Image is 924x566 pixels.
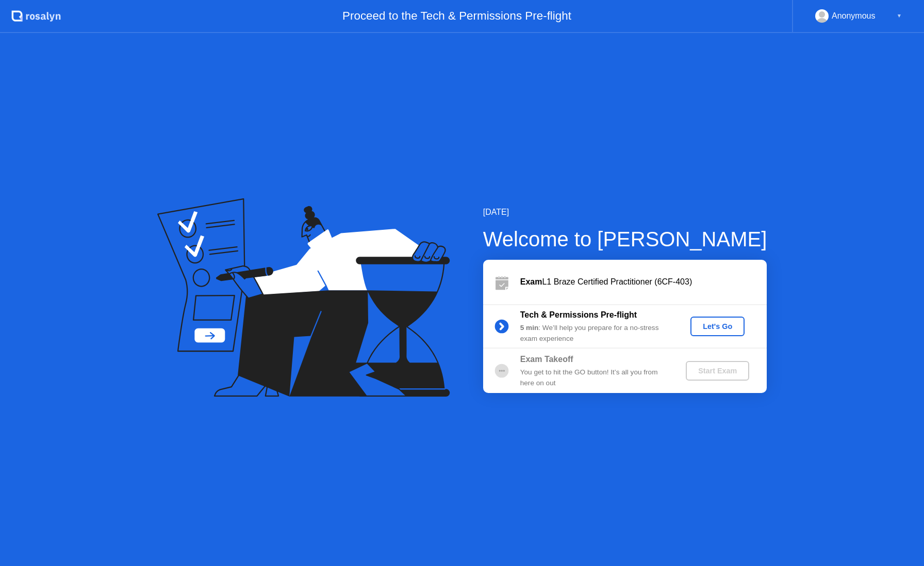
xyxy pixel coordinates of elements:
button: Let's Go [690,317,745,336]
div: [DATE] [483,206,767,218]
button: Start Exam [686,361,749,381]
b: Exam Takeoff [520,355,573,364]
div: Welcome to [PERSON_NAME] [483,224,767,255]
div: You get to hit the GO button! It’s all you from here on out [520,367,669,388]
div: Start Exam [690,367,745,375]
b: Tech & Permissions Pre-flight [520,310,637,319]
div: Let's Go [695,322,740,331]
div: Anonymous [832,9,876,23]
div: L1 Braze Certified Practitioner (6CF-403) [520,276,767,288]
div: : We’ll help you prepare for a no-stress exam experience [520,323,669,344]
div: ▼ [897,9,902,23]
b: Exam [520,277,542,286]
b: 5 min [520,324,539,332]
